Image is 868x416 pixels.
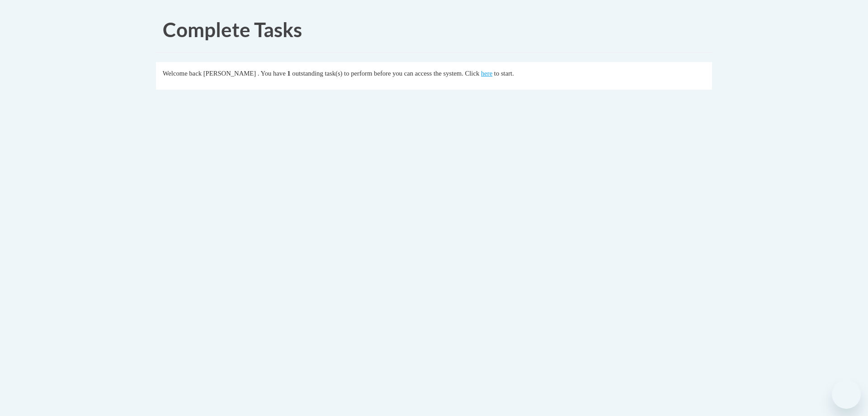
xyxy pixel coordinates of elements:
[832,380,861,409] iframe: Button to launch messaging window
[292,70,479,77] span: outstanding task(s) to perform before you can access the system. Click
[481,70,492,77] a: here
[203,70,256,77] span: [PERSON_NAME]
[258,70,286,77] span: . You have
[163,70,202,77] span: Welcome back
[163,18,302,41] span: Complete Tasks
[494,70,514,77] span: to start.
[287,70,290,77] span: 1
